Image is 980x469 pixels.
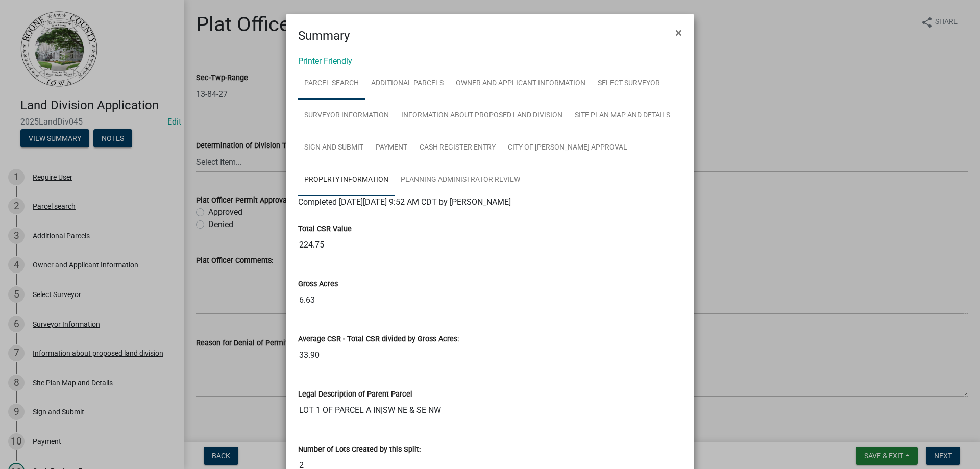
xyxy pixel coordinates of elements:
[298,226,352,233] label: Total CSR Value
[298,100,395,132] a: Surveyor Information
[298,197,511,207] span: Completed [DATE][DATE] 9:52 AM CDT by [PERSON_NAME]
[298,132,370,164] a: Sign and Submit
[675,26,682,40] span: ×
[298,164,395,196] a: Property Information
[569,100,676,132] a: Site Plan Map and Details
[592,67,666,100] a: Select Surveyor
[502,132,633,164] a: City of [PERSON_NAME] Approval
[298,27,350,45] h4: Summary
[298,336,459,343] label: Average CSR - Total CSR divided by Gross Acres:
[450,67,592,100] a: Owner and Applicant Information
[298,281,338,288] label: Gross Acres
[395,164,526,196] a: Planning Administrator Review
[413,132,502,164] a: Cash Register Entry
[395,100,569,132] a: Information about proposed land division
[298,391,412,398] label: Legal Description of Parent Parcel
[298,56,352,66] a: Printer Friendly
[298,446,421,453] label: Number of Lots Created by this Split:
[298,67,365,100] a: Parcel search
[370,132,413,164] a: Payment
[365,67,450,100] a: Additional Parcels
[667,18,690,47] button: Close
